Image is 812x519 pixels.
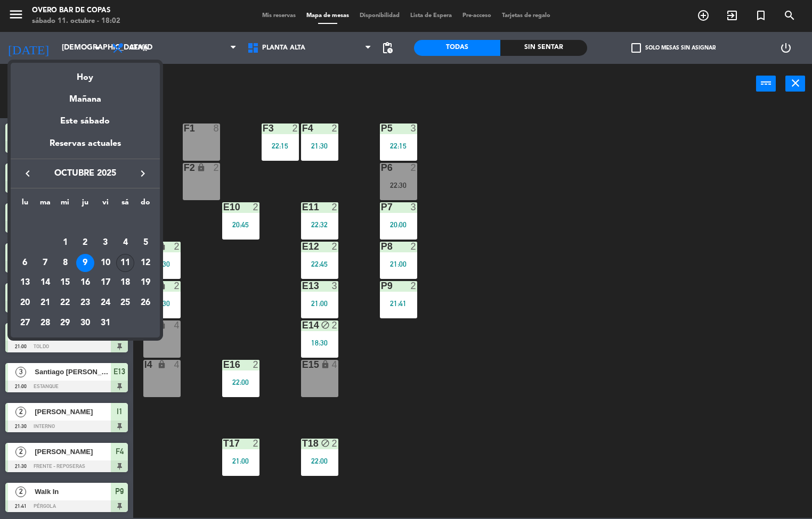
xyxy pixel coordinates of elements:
[16,274,34,292] div: 13
[11,137,160,159] div: Reservas actuales
[116,253,136,273] td: 11 de octubre de 2025
[95,233,116,253] td: 3 de octubre de 2025
[76,234,94,252] div: 2
[55,233,75,253] td: 1 de octubre de 2025
[75,313,95,333] td: 30 de octubre de 2025
[36,294,54,312] div: 21
[95,313,116,333] td: 31 de octubre de 2025
[135,253,156,273] td: 12 de octubre de 2025
[55,273,75,293] td: 15 de octubre de 2025
[116,254,134,272] div: 11
[135,273,156,293] td: 19 de octubre de 2025
[135,293,156,313] td: 26 de octubre de 2025
[96,254,115,272] div: 10
[18,167,37,180] button: keyboard_arrow_left
[96,274,115,292] div: 17
[76,274,94,292] div: 16
[15,293,35,313] td: 20 de octubre de 2025
[56,314,74,332] div: 29
[116,273,136,293] td: 18 de octubre de 2025
[96,234,115,252] div: 3
[116,233,136,253] td: 4 de octubre de 2025
[11,85,160,106] div: Mañana
[136,274,155,292] div: 19
[75,233,95,253] td: 2 de octubre de 2025
[35,196,55,213] th: martes
[75,293,95,313] td: 23 de octubre de 2025
[35,273,55,293] td: 14 de octubre de 2025
[15,273,35,293] td: 13 de octubre de 2025
[136,234,155,252] div: 5
[136,167,149,180] i: keyboard_arrow_right
[76,254,94,272] div: 9
[35,313,55,333] td: 28 de octubre de 2025
[75,196,95,213] th: jueves
[136,254,155,272] div: 12
[96,314,115,332] div: 31
[36,274,54,292] div: 14
[116,294,134,312] div: 25
[76,294,94,312] div: 23
[96,294,115,312] div: 24
[133,167,152,180] button: keyboard_arrow_right
[95,293,116,313] td: 24 de octubre de 2025
[15,213,156,233] td: OCT.
[56,254,74,272] div: 8
[37,167,133,180] span: octubre 2025
[15,253,35,273] td: 6 de octubre de 2025
[116,196,136,213] th: sábado
[116,274,134,292] div: 18
[35,293,55,313] td: 21 de octubre de 2025
[21,167,34,180] i: keyboard_arrow_left
[36,254,54,272] div: 7
[95,273,116,293] td: 17 de octubre de 2025
[55,313,75,333] td: 29 de octubre de 2025
[35,253,55,273] td: 7 de octubre de 2025
[56,274,74,292] div: 15
[55,293,75,313] td: 22 de octubre de 2025
[116,234,134,252] div: 4
[135,196,156,213] th: domingo
[11,63,160,85] div: Hoy
[56,294,74,312] div: 22
[36,314,54,332] div: 28
[16,294,34,312] div: 20
[55,196,75,213] th: miércoles
[135,233,156,253] td: 5 de octubre de 2025
[76,314,94,332] div: 30
[116,293,136,313] td: 25 de octubre de 2025
[15,313,35,333] td: 27 de octubre de 2025
[95,253,116,273] td: 10 de octubre de 2025
[55,253,75,273] td: 8 de octubre de 2025
[56,234,74,252] div: 1
[15,196,35,213] th: lunes
[136,294,155,312] div: 26
[95,196,116,213] th: viernes
[75,273,95,293] td: 16 de octubre de 2025
[75,253,95,273] td: 9 de octubre de 2025
[11,106,160,136] div: Este sábado
[16,314,34,332] div: 27
[16,254,34,272] div: 6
